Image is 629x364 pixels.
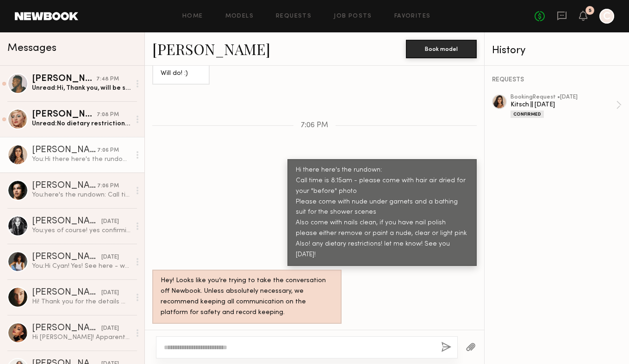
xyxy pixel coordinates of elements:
[32,119,131,128] div: Unread: No dietary restrictions- sounds good - see you [DATE]!
[511,94,616,100] div: booking Request • [DATE]
[599,9,614,24] a: C
[7,43,56,54] span: Messages
[32,191,131,199] div: You: here's the rundown: Call time is 9am - please come with hair air dried for your "before" pho...
[97,182,119,191] div: 7:06 PM
[97,111,119,119] div: 7:08 PM
[406,44,477,52] a: Book model
[511,111,544,118] div: Confirmed
[406,40,477,58] button: Book model
[161,68,201,79] div: Will do! :)
[511,94,622,118] a: bookingRequest •[DATE]Kitsch || [DATE]Confirmed
[511,100,616,109] div: Kitsch || [DATE]
[96,75,119,84] div: 7:48 PM
[32,333,131,342] div: Hi [PERSON_NAME]! Apparently I had my notifications off, my apologies. Are you still looking to s...
[97,146,119,155] div: 7:06 PM
[182,13,203,19] a: Home
[492,45,622,56] div: History
[334,13,372,19] a: Job Posts
[152,39,270,59] a: [PERSON_NAME]
[225,13,254,19] a: Models
[101,217,119,226] div: [DATE]
[101,253,119,262] div: [DATE]
[161,276,333,318] div: Hey! Looks like you’re trying to take the conversation off Newbook. Unless absolutely necessary, ...
[276,13,311,19] a: Requests
[32,297,131,306] div: Hi! Thank you for the details ✨ Got it If there’s 2% lactose-free milk, that would be perfect. Th...
[101,289,119,297] div: [DATE]
[32,226,131,235] div: You: yes of course! yes confirming you're call time is 9am
[101,324,119,333] div: [DATE]
[492,77,622,83] div: REQUESTS
[32,288,101,297] div: [PERSON_NAME]
[301,122,328,130] span: 7:06 PM
[32,253,101,262] div: [PERSON_NAME]
[32,181,97,191] div: [PERSON_NAME]
[394,13,431,19] a: Favorites
[296,165,468,261] div: Hi there here's the rundown: Call time is 8:15am - please come with hair air dried for your "befo...
[32,74,96,84] div: [PERSON_NAME]
[32,146,97,155] div: [PERSON_NAME]
[589,8,592,13] div: 5
[32,110,97,119] div: [PERSON_NAME]
[32,84,131,93] div: Unread: Hi, Thank you, will be sure to come as noted. Dietary restrictions: No dairy, Pork, Glute...
[32,217,101,226] div: [PERSON_NAME]
[32,155,131,164] div: You: Hi there here's the rundown: Call time is 8:15am - please come with hair air dried for your ...
[32,262,131,271] div: You: Hi Cyan! Yes! See here - we'll see you at 8am at [GEOGRAPHIC_DATA]
[32,324,101,333] div: [PERSON_NAME]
